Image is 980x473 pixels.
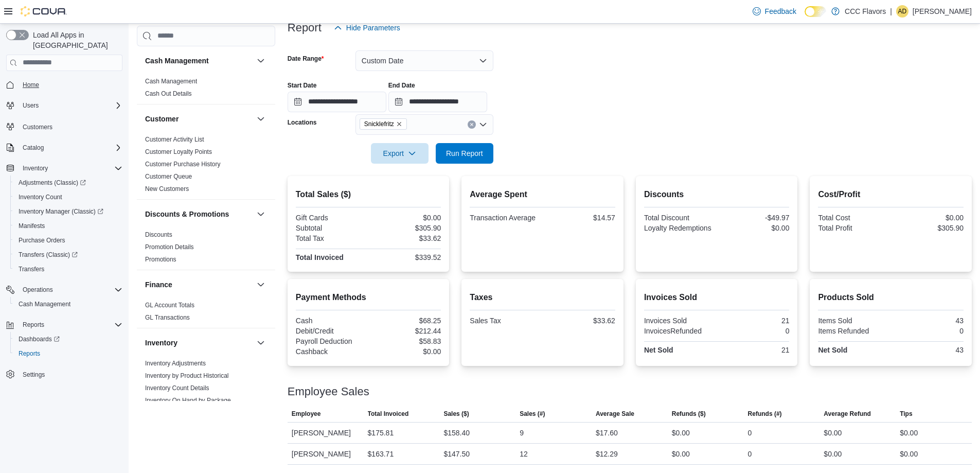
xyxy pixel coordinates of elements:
button: Finance [145,279,253,290]
div: Loyalty Redemptions [644,224,715,232]
h3: Employee Sales [288,386,369,398]
button: Customer [145,114,253,124]
div: $12.29 [596,448,618,460]
input: Press the down key to open a popover containing a calendar. [388,92,487,112]
span: New Customers [145,185,189,193]
div: Sales Tax [470,317,540,325]
div: $0.00 [900,448,918,460]
a: New Customers [145,185,189,192]
a: Adjustments (Classic) [14,177,90,189]
span: Reports [14,347,122,360]
button: Inventory Count [10,190,127,204]
p: [PERSON_NAME] [913,5,972,17]
span: Average Refund [824,410,871,418]
span: Dashboards [14,333,122,345]
button: Settings [2,367,127,382]
span: Inventory Count Details [145,384,209,392]
div: Debit/Credit [296,327,366,335]
button: Catalog [2,141,127,155]
a: Promotions [145,256,176,263]
span: AD [898,5,907,17]
div: Gift Cards [296,214,366,222]
span: Purchase Orders [14,234,122,247]
button: Finance [255,278,267,291]
input: Dark Mode [805,6,826,17]
span: Total Invoiced [368,410,409,418]
h2: Payment Methods [296,291,441,304]
a: Cash Management [14,298,75,310]
a: Cash Out Details [145,90,192,97]
span: GL Transactions [145,313,190,322]
div: Total Profit [818,224,888,232]
button: Cash Management [255,55,267,67]
span: Export [377,143,422,164]
div: $17.60 [596,427,618,439]
div: $305.90 [893,224,964,232]
span: Discounts [145,231,172,239]
h2: Products Sold [818,291,964,304]
span: Reports [19,319,122,331]
button: Inventory [145,338,253,348]
div: Transaction Average [470,214,540,222]
button: Inventory [2,161,127,176]
div: Items Refunded [818,327,888,335]
a: Feedback [749,1,800,22]
div: Items Sold [818,317,888,325]
button: Home [2,77,127,92]
a: Cash Management [145,78,197,85]
span: Refunds ($) [672,410,706,418]
span: Customer Activity List [145,135,204,144]
div: Invoices Sold [644,317,715,325]
span: Inventory [23,164,48,172]
div: $0.00 [893,214,964,222]
span: Catalog [19,142,122,154]
h2: Discounts [644,188,790,201]
span: Adjustments (Classic) [19,179,86,187]
div: Subtotal [296,224,366,232]
span: Settings [19,368,122,381]
h3: Customer [145,114,179,124]
div: Finance [137,299,275,328]
span: Reports [19,349,40,358]
div: InvoicesRefunded [644,327,715,335]
label: Date Range [288,55,324,63]
a: Customer Purchase History [145,161,221,168]
div: [PERSON_NAME] [288,444,364,464]
h3: Finance [145,279,172,290]
span: Employee [292,410,321,418]
span: Inventory Count [19,193,62,201]
div: $33.62 [370,234,441,242]
button: Hide Parameters [330,17,404,38]
a: Inventory Manager (Classic) [10,204,127,219]
div: $163.71 [368,448,394,460]
button: Custom Date [355,50,493,71]
span: Settings [23,371,45,379]
strong: Net Sold [818,346,847,354]
h2: Cost/Profit [818,188,964,201]
button: Manifests [10,219,127,233]
span: Tips [900,410,912,418]
div: $0.00 [824,448,842,460]
button: Inventory [255,337,267,349]
button: Reports [10,346,127,361]
button: Operations [19,284,57,296]
p: CCC Flavors [845,5,886,17]
a: GL Account Totals [145,302,194,309]
span: Dashboards [19,335,60,343]
span: Cash Management [14,298,122,310]
div: $0.00 [370,214,441,222]
div: Discounts & Promotions [137,229,275,270]
div: 12 [520,448,528,460]
label: End Date [388,81,415,90]
a: Adjustments (Classic) [10,176,127,190]
a: Transfers [14,263,48,275]
span: Run Report [446,148,483,159]
a: Home [19,79,43,91]
span: Inventory Adjustments [145,359,206,367]
p: | [890,5,892,17]
span: Manifests [14,220,122,232]
div: Total Discount [644,214,715,222]
button: Purchase Orders [10,233,127,248]
button: Customers [2,119,127,134]
span: Transfers (Classic) [14,249,122,261]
